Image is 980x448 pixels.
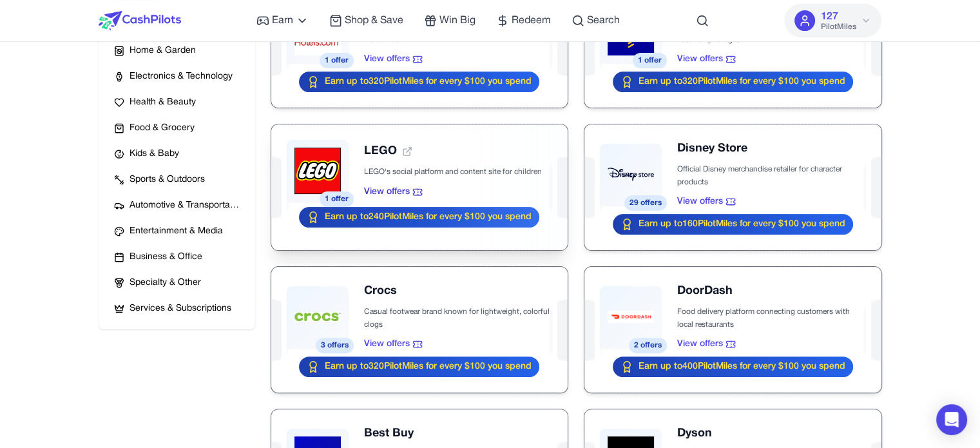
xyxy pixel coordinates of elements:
a: Win Big [424,13,476,28]
div: Open Intercom Messenger [936,404,967,435]
span: Health & Beauty [130,96,196,109]
button: 127PilotMiles [784,4,881,37]
span: 127 [820,9,838,24]
button: Food & Grocery [109,118,245,139]
span: PilotMiles [820,22,856,32]
span: Specialty & Other [130,277,201,289]
button: Services & Subscriptions [109,298,245,319]
span: Redeem [512,13,551,28]
button: Kids & Baby [109,144,245,164]
span: Search [587,13,620,28]
span: Services & Subscriptions [130,302,231,315]
button: Sports & Outdoors [109,170,245,190]
button: Home & Garden [109,41,245,61]
span: Entertainment & Media [130,225,223,238]
span: Sports & Outdoors [130,173,205,186]
span: Shop & Save [345,13,403,28]
span: Electronics & Technology [130,70,233,83]
button: Automotive & Transportation [109,195,245,216]
button: Specialty & Other [109,273,245,293]
img: CashPilots Logo [99,11,181,30]
a: Shop & Save [329,13,403,28]
span: Automotive & Transportation [130,199,240,212]
span: Home & Garden [130,44,196,57]
button: Health & Beauty [109,92,245,113]
a: Search [572,13,620,28]
button: Electronics & Technology [109,66,245,87]
a: Redeem [496,13,551,28]
span: Kids & Baby [130,148,179,161]
span: Food & Grocery [130,122,195,135]
span: Business & Office [130,251,202,264]
span: Win Big [439,13,476,28]
a: Earn [256,13,309,28]
span: Earn [272,13,293,28]
button: Entertainment & Media [109,221,245,242]
button: Business & Office [109,247,245,268]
